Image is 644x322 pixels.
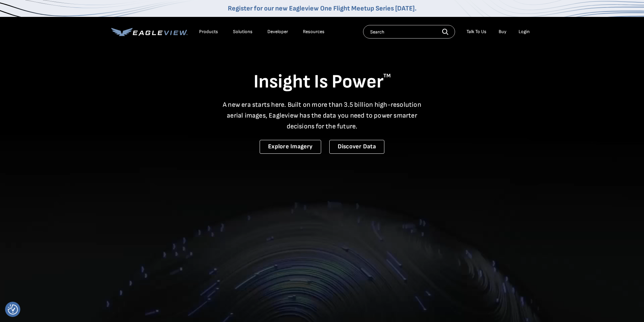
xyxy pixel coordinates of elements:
[228,4,416,13] a: Register for our new Eagleview One Flight Meetup Series [DATE].
[267,29,288,35] a: Developer
[383,73,391,79] sup: TM
[329,140,384,154] a: Discover Data
[8,304,18,315] img: Revisit consent button
[467,29,486,35] div: Talk To Us
[303,29,325,35] div: Resources
[199,29,218,35] div: Products
[519,29,530,35] div: Login
[363,25,455,39] input: Search
[233,29,253,35] div: Solutions
[111,70,533,94] h1: Insight Is Power
[219,99,426,132] p: A new era starts here. Built on more than 3.5 billion high-resolution aerial images, Eagleview ha...
[8,304,18,315] button: Consent Preferences
[260,140,321,154] a: Explore Imagery
[499,29,506,35] a: Buy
